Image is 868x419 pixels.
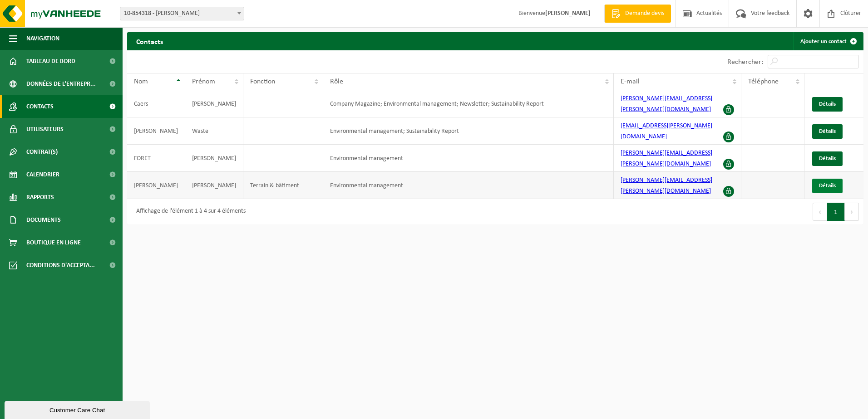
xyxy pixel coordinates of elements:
[323,145,614,172] td: Environmental management
[185,117,243,145] td: Waste
[812,179,843,193] a: Détails
[812,97,843,112] a: Détails
[243,172,323,199] td: Terrain & bâtiment
[812,124,843,139] a: Détails
[26,141,58,163] span: Contrat(s)
[127,90,185,117] td: Caers
[132,204,246,220] div: Affichage de l'élément 1 à 4 sur 4 éléments
[845,203,859,221] button: Next
[819,128,836,134] span: Détails
[127,145,185,172] td: FORET
[127,172,185,199] td: [PERSON_NAME]
[819,156,836,161] span: Détails
[26,254,95,277] span: Conditions d'accepta...
[621,78,640,85] span: E-mail
[26,163,59,186] span: Calendrier
[120,7,244,20] span: 10-854318 - ELIA BRESSOUX - BRESSOUX
[26,73,96,95] span: Données de l'entrepr...
[127,117,185,145] td: [PERSON_NAME]
[793,32,863,50] a: Ajouter un contact
[26,95,54,118] span: Contacts
[827,203,845,221] button: 1
[134,78,148,85] span: Nom
[621,95,712,113] a: [PERSON_NAME][EMAIL_ADDRESS][PERSON_NAME][DOMAIN_NAME]
[623,9,666,18] span: Demande devis
[812,151,843,166] a: Détails
[621,150,712,167] a: [PERSON_NAME][EMAIL_ADDRESS][PERSON_NAME][DOMAIN_NAME]
[727,58,763,66] label: Rechercher:
[250,78,275,85] span: Fonction
[323,172,614,199] td: Environmental management
[813,203,827,221] button: Previous
[127,32,172,50] h2: Contacts
[819,101,836,107] span: Détails
[120,7,244,20] span: 10-854318 - ELIA BRESSOUX - BRESSOUX
[185,172,243,199] td: [PERSON_NAME]
[330,78,343,85] span: Rôle
[604,5,671,23] a: Demande devis
[26,186,54,209] span: Rapports
[323,117,614,145] td: Environmental management; Sustainability Report
[185,90,243,117] td: [PERSON_NAME]
[26,118,64,141] span: Utilisateurs
[185,145,243,172] td: [PERSON_NAME]
[748,78,779,85] span: Téléphone
[26,231,81,254] span: Boutique en ligne
[819,183,836,189] span: Détails
[5,399,152,419] iframe: chat widget
[26,209,61,231] span: Documents
[26,27,59,50] span: Navigation
[26,50,75,73] span: Tableau de bord
[621,122,712,140] a: [EMAIL_ADDRESS][PERSON_NAME][DOMAIN_NAME]
[323,90,614,117] td: Company Magazine; Environmental management; Newsletter; Sustainability Report
[621,177,712,195] a: [PERSON_NAME][EMAIL_ADDRESS][PERSON_NAME][DOMAIN_NAME]
[192,78,215,85] span: Prénom
[545,10,591,17] strong: [PERSON_NAME]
